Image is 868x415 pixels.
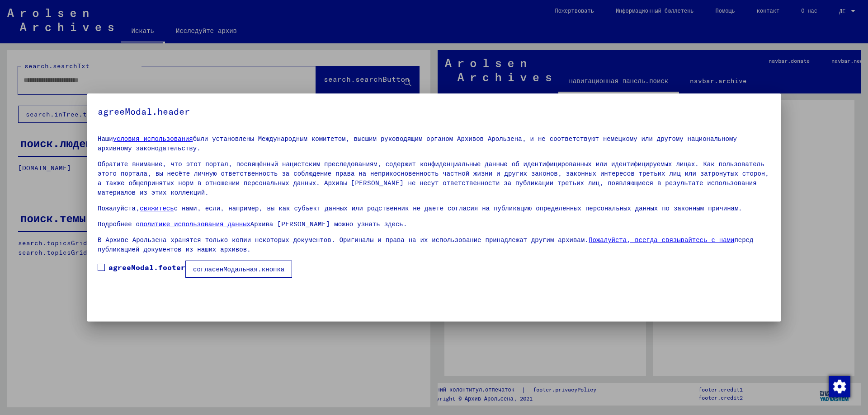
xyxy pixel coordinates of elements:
font: Пожалуйста, [98,204,140,212]
font: согласенМодальная.кнопка [193,265,284,273]
div: Изменить согласие [828,375,850,397]
font: agreeModal.footer [108,263,185,272]
font: Подробнее о [98,220,140,228]
font: Обратите внимание, что этот портал, посвящённый нацистским преследованиям, содержит конфиденциаль... [98,160,769,196]
font: В Архиве Арользена хранятся только копии некоторых документов. Оригиналы и права на их использова... [98,236,589,244]
button: согласенМодальная.кнопка [185,261,292,278]
font: перед публикацией документов из наших архивов. [98,236,753,253]
img: Изменить согласие [829,376,850,397]
font: agreeModal.header [98,106,190,117]
font: Архива [PERSON_NAME] можно узнать здесь. [250,220,407,228]
a: Пожалуйста, всегда связывайтесь с нами [589,236,734,244]
font: Наши [98,135,113,143]
font: были установлены Международным комитетом, высшим руководящим органом Архивов Арользена, и не соот... [98,135,737,152]
font: с нами, если, например, вы как субъект данных или родственник не даете согласия на публикацию опр... [174,204,743,212]
a: условия использования [113,135,193,143]
a: политике использования данных [140,220,250,228]
a: свяжитесь [140,204,174,212]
